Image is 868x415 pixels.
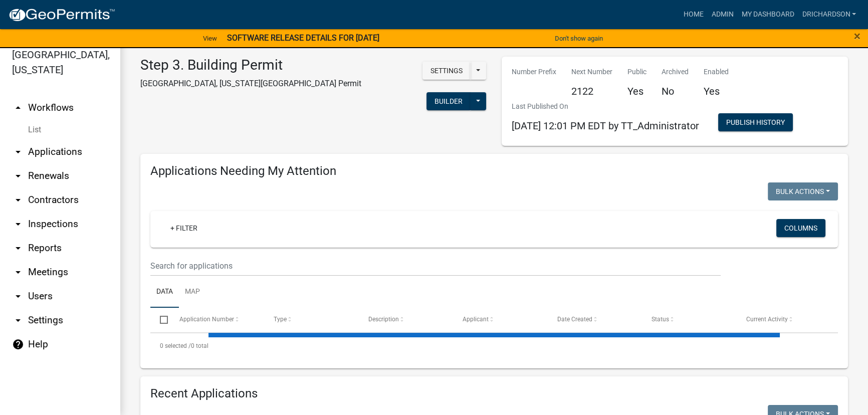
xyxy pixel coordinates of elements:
span: Application Number [179,316,234,323]
span: 0 selected / [160,342,191,349]
a: Map [179,276,206,308]
a: View [199,30,221,47]
a: Admin [707,5,737,24]
span: [DATE] 12:01 PM EDT by TT_Administrator [512,120,699,132]
strong: SOFTWARE RELEASE DETAILS FOR [DATE] [227,33,379,43]
h5: Yes [627,85,646,97]
button: Publish History [718,113,793,131]
i: arrow_drop_down [12,146,24,158]
p: Last Published On [512,101,699,112]
datatable-header-cell: Type [264,308,359,332]
span: Status [652,316,669,323]
datatable-header-cell: Current Activity [736,308,831,332]
i: arrow_drop_up [12,102,24,114]
h5: 2122 [571,85,612,97]
span: Type [274,316,287,323]
i: arrow_drop_down [12,170,24,182]
div: 0 total [150,333,838,358]
button: Close [854,30,860,42]
h4: Applications Needing My Attention [150,164,838,178]
i: arrow_drop_down [12,314,24,326]
p: [GEOGRAPHIC_DATA], [US_STATE][GEOGRAPHIC_DATA] Permit [140,78,361,90]
button: Settings [422,62,471,80]
a: My Dashboard [737,5,798,24]
h5: Yes [704,85,729,97]
datatable-header-cell: Select [150,308,169,332]
i: arrow_drop_down [12,290,24,302]
p: Public [627,67,646,77]
p: Enabled [704,67,729,77]
i: arrow_drop_down [12,242,24,254]
button: Bulk Actions [768,182,838,200]
a: Home [679,5,707,24]
datatable-header-cell: Date Created [547,308,642,332]
datatable-header-cell: Description [358,308,453,332]
h4: Recent Applications [150,386,838,401]
a: + Filter [162,219,205,237]
a: drichardson [798,5,860,24]
span: Date Created [557,316,592,323]
h3: Step 3. Building Permit [140,57,361,74]
a: Data [150,276,179,308]
datatable-header-cell: Status [642,308,737,332]
datatable-header-cell: Applicant [453,308,548,332]
button: Don't show again [551,30,607,47]
span: Current Activity [746,316,788,323]
h5: No [662,85,689,97]
i: help [12,338,24,350]
datatable-header-cell: Application Number [169,308,264,332]
span: × [854,29,860,43]
span: Description [368,316,399,323]
i: arrow_drop_down [12,218,24,230]
span: Applicant [463,316,489,323]
input: Search for applications [150,256,721,276]
p: Number Prefix [512,67,556,77]
button: Builder [426,92,471,110]
i: arrow_drop_down [12,266,24,278]
button: Columns [776,219,825,237]
i: arrow_drop_down [12,194,24,206]
p: Archived [662,67,689,77]
p: Next Number [571,67,612,77]
wm-modal-confirm: Workflow Publish History [718,119,793,127]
